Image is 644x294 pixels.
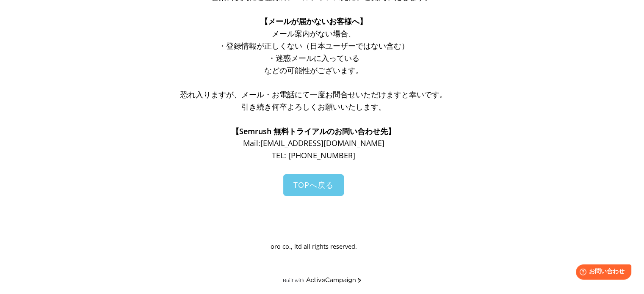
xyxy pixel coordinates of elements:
[232,126,395,136] span: 【Semrush 無料トライアルのお問い合わせ先】
[283,277,304,283] div: Built with
[268,53,359,63] span: ・迷惑メールに入っている
[272,150,355,160] span: TEL: [PHONE_NUMBER]
[569,261,635,285] iframe: Help widget launcher
[264,65,363,75] span: などの可能性がございます。
[260,16,367,26] span: 【メールが届かないお客様へ】
[218,41,409,51] span: ・登録情報が正しくない（日本ユーザーではない含む）
[293,180,334,190] span: TOPへ戻る
[272,28,356,38] span: メール案内がない場合、
[241,102,386,112] span: 引き続き何卒よろしくお願いいたします。
[180,89,447,99] span: 恐れ入りますが、メール・お電話にて一度お問合せいただけますと幸いです。
[271,242,357,250] span: oro co., ltd all rights reserved.
[283,174,344,196] a: TOPへ戻る
[243,138,384,148] span: Mail: [EMAIL_ADDRESS][DOMAIN_NAME]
